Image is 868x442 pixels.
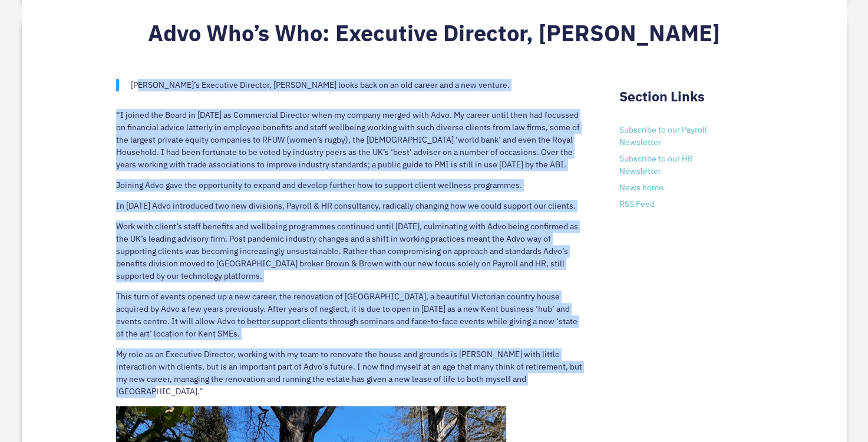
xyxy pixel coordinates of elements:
a: RSS Feed [619,199,655,209]
p: In [DATE] Advo introduced two new divisions, Payroll & HR consultancy, radically changing how we ... [116,200,585,220]
p: “I joined the Board in [DATE] as Commercial Director when my company merged with Advo. My career ... [116,109,585,179]
p: [PERSON_NAME]’s Executive Director, [PERSON_NAME] looks back on an old career and a new venture. [131,79,585,91]
a: News home [619,182,664,193]
p: This turn of events opened up a new career, the renovation of [GEOGRAPHIC_DATA], a beautiful Vict... [116,291,585,348]
p: Work with client’s staff benefits and wellbeing programmes continued until [DATE], culminating wi... [116,220,585,291]
p: My role as an Executive Director, working with my team to renovate the house and grounds is [PERS... [116,348,585,406]
h2: Advo Who’s Who: Executive Director, [PERSON_NAME] [116,19,753,52]
a: Subscribe to our HR Newsletter [619,153,693,176]
h2: Section Links [619,88,752,111]
a: Subscribe to our Payroll Newsletter [619,124,707,147]
p: Joining Advo gave the opportunity to expand and develop further how to support client wellness pr... [116,179,585,200]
